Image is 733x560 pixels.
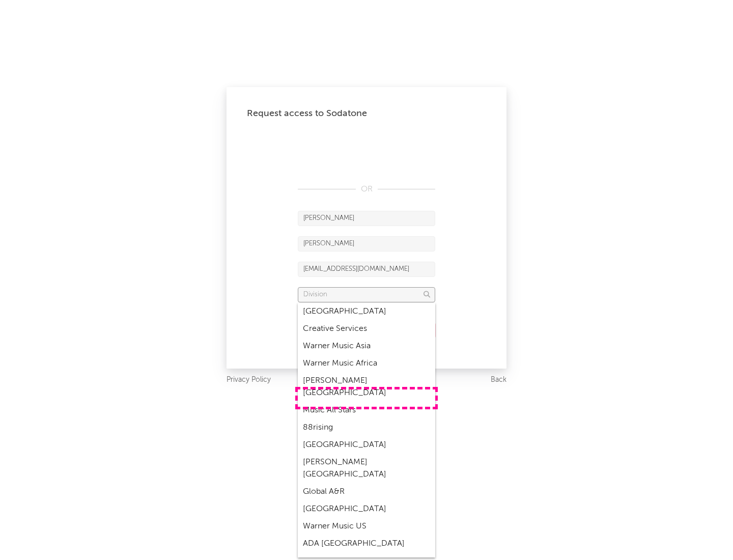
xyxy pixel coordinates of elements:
[298,483,435,500] div: Global A&R
[227,374,271,386] a: Privacy Policy
[298,338,435,355] div: Warner Music Asia
[491,374,506,386] a: Back
[298,535,435,552] div: ADA [GEOGRAPHIC_DATA]
[298,262,435,277] input: Email
[298,518,435,535] div: Warner Music US
[298,320,435,338] div: Creative Services
[298,211,435,226] input: First Name
[298,183,435,195] div: OR
[298,287,435,302] input: Division
[298,500,435,518] div: [GEOGRAPHIC_DATA]
[298,303,435,320] div: [GEOGRAPHIC_DATA]
[298,355,435,372] div: Warner Music Africa
[298,402,435,419] div: Music All Stars
[298,372,435,402] div: [PERSON_NAME] [GEOGRAPHIC_DATA]
[298,419,435,436] div: 88rising
[298,454,435,483] div: [PERSON_NAME] [GEOGRAPHIC_DATA]
[298,236,435,251] input: Last Name
[247,107,486,120] div: Request access to Sodatone
[298,436,435,454] div: [GEOGRAPHIC_DATA]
